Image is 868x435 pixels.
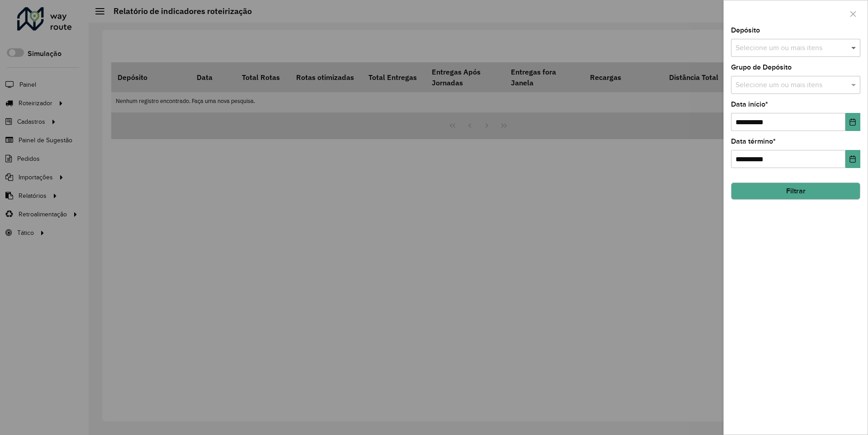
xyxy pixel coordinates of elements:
[731,182,860,200] button: Filtrar
[731,25,760,36] label: Depósito
[845,113,860,131] button: Choose Date
[731,99,768,110] label: Data início
[731,136,776,147] label: Data término
[731,62,792,73] label: Grupo de Depósito
[845,150,860,168] button: Choose Date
